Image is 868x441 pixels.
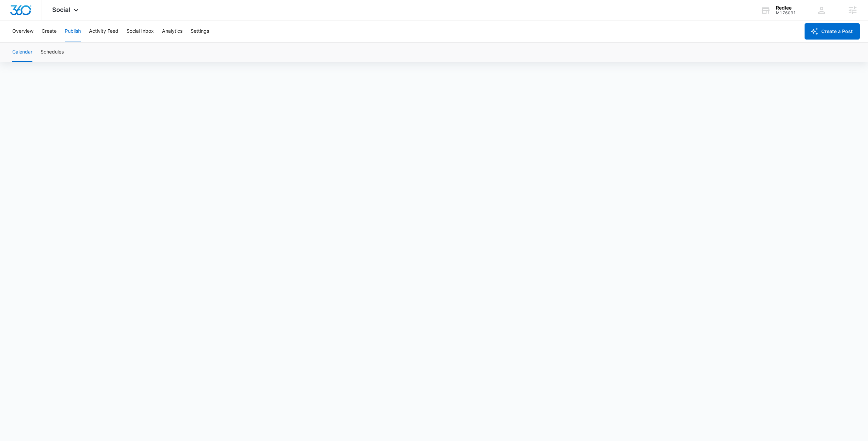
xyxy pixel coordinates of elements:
[89,20,118,42] button: Activity Feed
[776,5,796,11] div: account name
[12,20,33,42] button: Overview
[42,20,57,42] button: Create
[12,43,32,62] button: Calendar
[65,20,81,42] button: Publish
[776,11,796,15] div: account id
[52,6,70,13] span: Social
[191,20,209,42] button: Settings
[805,23,860,40] button: Create a Post
[41,43,64,62] button: Schedules
[162,20,182,42] button: Analytics
[127,20,154,42] button: Social Inbox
